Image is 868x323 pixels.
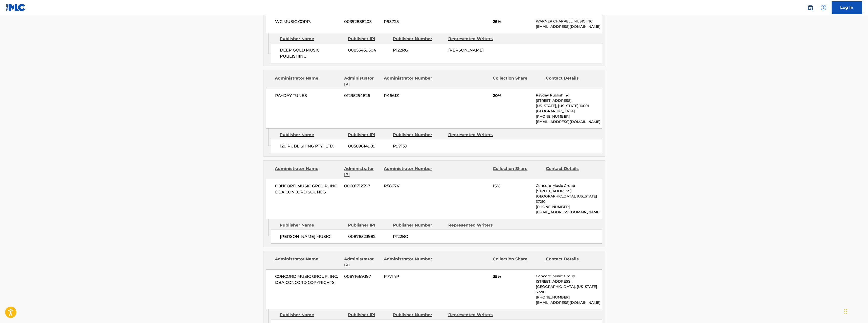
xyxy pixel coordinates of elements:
[536,183,602,188] p: Concord Music Group
[493,166,542,178] div: Collection Share
[344,75,380,87] div: Administrator IPI
[536,24,602,29] p: [EMAIL_ADDRESS][DOMAIN_NAME]
[344,19,380,25] span: 00392888203
[275,183,341,195] span: CONCORD MUSIC GROUP, INC. DBA CONCORD SOUNDS
[280,47,344,59] span: DEEP GOLD MUSIC PUBLISHING
[384,183,433,189] span: P5867V
[384,256,433,268] div: Administrator Number
[536,194,602,204] p: [GEOGRAPHIC_DATA], [US_STATE] 37210
[493,75,542,87] div: Collection Share
[280,222,344,228] div: Publisher Name
[536,93,602,98] p: Payday Publishing
[448,36,500,42] div: Represented Writers
[536,210,602,215] p: [EMAIL_ADDRESS][DOMAIN_NAME]
[546,166,595,178] div: Contact Details
[820,5,827,11] img: help
[344,93,380,99] span: 01295254826
[536,279,602,284] p: [STREET_ADDRESS],
[536,300,602,305] p: [EMAIL_ADDRESS][DOMAIN_NAME]
[843,299,868,323] iframe: Chat Widget
[546,75,595,87] div: Contact Details
[280,36,344,42] div: Publisher Name
[348,47,389,53] span: 00855439504
[448,132,500,138] div: Represented Writers
[280,234,344,240] span: [PERSON_NAME] MUSIC
[448,48,484,53] span: [PERSON_NAME]
[344,274,380,280] span: 00871669397
[536,114,602,119] p: [PHONE_NUMBER]
[448,312,500,318] div: Represented Writers
[493,256,542,268] div: Collection Share
[536,295,602,300] p: [PHONE_NUMBER]
[384,93,433,99] span: P4661Z
[384,75,433,87] div: Administrator Number
[384,274,433,280] span: P7714P
[344,166,380,178] div: Administrator IPI
[280,143,344,149] span: 120 PUBLISHING PTY., LTD.
[493,183,532,189] span: 15%
[393,47,444,53] span: P122RG
[536,98,602,103] p: [STREET_ADDRESS],
[275,75,340,87] div: Administrator Name
[348,312,389,318] div: Publisher IPI
[344,256,380,268] div: Administrator IPI
[348,36,389,42] div: Publisher IPI
[844,304,847,319] div: Drag
[348,143,389,149] span: 00589614989
[546,256,595,268] div: Contact Details
[348,234,389,240] span: 00878523982
[536,19,602,24] p: WARNER CHAPPELL MUSIC INC
[832,1,862,14] a: Log In
[536,103,602,109] p: [US_STATE], [US_STATE] 10001
[493,274,532,280] span: 35%
[393,312,444,318] div: Publisher Number
[448,222,500,228] div: Represented Writers
[818,3,829,13] div: Help
[6,4,26,11] img: MLC Logo
[280,132,344,138] div: Publisher Name
[393,234,444,240] span: P122BO
[348,222,389,228] div: Publisher IPI
[536,188,602,194] p: [STREET_ADDRESS],
[493,19,532,25] span: 25%
[275,256,340,268] div: Administrator Name
[536,204,602,210] p: [PHONE_NUMBER]
[493,93,532,99] span: 20%
[536,109,602,114] p: [GEOGRAPHIC_DATA]
[275,93,341,99] span: PAYDAY TUNES
[344,183,380,189] span: 00601712397
[275,19,341,25] span: WC MUSIC CORP.
[393,36,444,42] div: Publisher Number
[275,166,340,178] div: Administrator Name
[348,132,389,138] div: Publisher IPI
[280,312,344,318] div: Publisher Name
[384,166,433,178] div: Administrator Number
[536,119,602,125] p: [EMAIL_ADDRESS][DOMAIN_NAME]
[536,274,602,279] p: Concord Music Group
[393,143,444,149] span: P9713J
[393,222,444,228] div: Publisher Number
[807,5,813,11] img: search
[805,3,815,13] a: Public Search
[393,132,444,138] div: Publisher Number
[384,19,433,25] span: P93725
[275,274,341,286] span: CONCORD MUSIC GROUP, INC. DBA CONCORD COPYRIGHTS
[536,284,602,295] p: [GEOGRAPHIC_DATA], [US_STATE] 37210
